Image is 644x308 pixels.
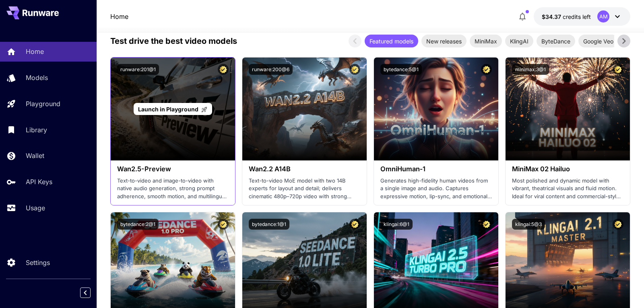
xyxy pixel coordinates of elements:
[534,7,630,26] button: $34.37343AM
[506,57,630,160] img: alt
[26,177,52,187] p: API Keys
[512,177,623,201] p: Most polished and dynamic model with vibrant, theatrical visuals and fluid motion. Ideal for vira...
[481,64,492,75] button: Certified Model – Vetted for best performance and includes a commercial license.
[249,165,360,173] h3: Wan2.2 A14B
[470,37,502,45] span: MiniMax
[110,12,128,21] a: Home
[380,64,422,75] button: bytedance:5@1
[365,35,418,47] div: Featured models
[26,203,45,213] p: Usage
[249,219,289,230] button: bytedance:1@1
[505,35,533,47] div: KlingAI
[86,285,97,300] div: Collapse sidebar
[374,57,498,160] img: alt
[80,287,91,298] button: Collapse sidebar
[349,219,360,230] button: Certified Model – Vetted for best performance and includes a commercial license.
[26,125,47,135] p: Library
[26,151,44,160] p: Wallet
[542,13,563,20] span: $34.37
[578,35,618,47] div: Google Veo
[117,64,159,75] button: runware:201@1
[26,47,44,56] p: Home
[481,219,492,230] button: Certified Model – Vetted for best performance and includes a commercial license.
[134,103,212,115] a: Launch in Playground
[380,219,413,230] button: klingai:6@1
[563,13,591,20] span: credits left
[421,37,466,45] span: New releases
[512,64,549,75] button: minimax:3@1
[380,177,492,201] p: Generates high-fidelity human videos from a single image and audio. Captures expressive motion, l...
[365,37,418,45] span: Featured models
[218,219,229,230] button: Certified Model – Vetted for best performance and includes a commercial license.
[249,64,293,75] button: runware:200@6
[110,12,128,21] nav: breadcrumb
[26,258,50,267] p: Settings
[249,177,360,201] p: Text-to-video MoE model with two 14B experts for layout and detail; delivers cinematic 480p–720p ...
[117,177,229,201] p: Text-to-video and image-to-video with native audio generation, strong prompt adherence, smooth mo...
[110,35,237,47] p: Test drive the best video models
[542,12,591,21] div: $34.37343
[380,165,492,173] h3: OmniHuman‑1
[597,10,609,23] div: AM
[349,64,360,75] button: Certified Model – Vetted for best performance and includes a commercial license.
[218,64,229,75] button: Certified Model – Vetted for best performance and includes a commercial license.
[26,99,60,109] p: Playground
[537,35,575,47] div: ByteDance
[117,165,229,173] h3: Wan2.5-Preview
[537,37,575,45] span: ByteDance
[138,106,198,113] span: Launch in Playground
[26,73,48,82] p: Models
[512,219,545,230] button: klingai:5@3
[613,219,623,230] button: Certified Model – Vetted for best performance and includes a commercial license.
[117,219,159,230] button: bytedance:2@1
[512,165,623,173] h3: MiniMax 02 Hailuo
[421,35,466,47] div: New releases
[505,37,533,45] span: KlingAI
[470,35,502,47] div: MiniMax
[242,57,367,160] img: alt
[578,37,618,45] span: Google Veo
[613,64,623,75] button: Certified Model – Vetted for best performance and includes a commercial license.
